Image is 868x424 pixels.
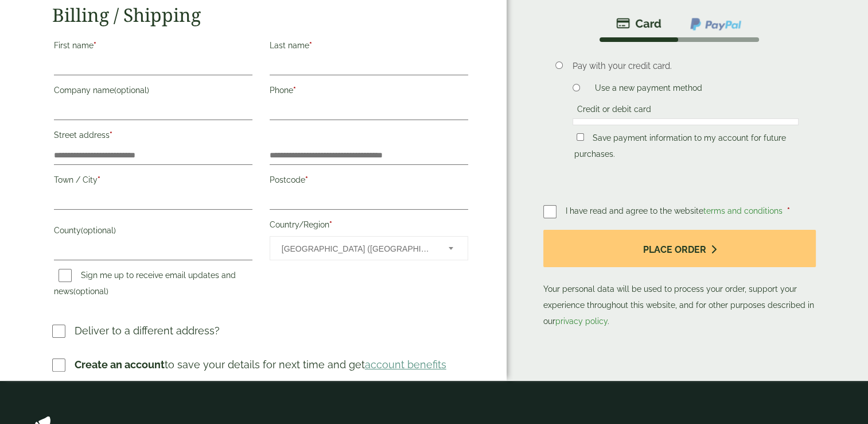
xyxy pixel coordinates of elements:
[270,217,468,236] label: Country/Region
[59,269,72,282] input: Sign me up to receive email updates and news(optional)
[555,317,608,326] a: privacy policy
[75,357,446,372] p: to save your details for next time and get
[309,41,312,50] abbr: required
[54,37,252,57] label: First name
[54,172,252,191] label: Town / City
[270,236,468,260] span: Country/Region
[573,60,798,72] p: Pay with your credit card.
[75,323,220,338] p: Deliver to a different address?
[270,172,468,191] label: Postcode
[282,237,433,261] span: United Kingdom (UK)
[54,271,236,299] label: Sign me up to receive email updates and news
[305,175,308,184] abbr: required
[787,206,790,215] abbr: required
[114,86,149,95] span: (optional)
[73,287,108,296] span: (optional)
[270,82,468,102] label: Phone
[689,17,742,32] img: ppcp-gateway.png
[75,359,165,371] strong: Create an account
[543,230,816,267] button: Place order
[616,17,661,30] img: stripe.png
[110,130,112,140] abbr: required
[543,230,816,329] p: Your personal data will be used to process your order, support your experience throughout this we...
[703,206,783,215] a: terms and conditions
[54,222,252,242] label: County
[54,127,252,147] label: Street address
[270,37,468,57] label: Last name
[94,41,96,50] abbr: required
[574,133,786,162] label: Save payment information to my account for future purchases.
[365,359,446,371] a: account benefits
[81,226,116,235] span: (optional)
[293,86,296,95] abbr: required
[98,175,100,184] abbr: required
[329,220,332,229] abbr: required
[54,82,252,102] label: Company name
[52,4,470,26] h2: Billing / Shipping
[566,206,785,215] span: I have read and agree to the website
[590,83,707,96] label: Use a new payment method
[573,105,656,117] label: Credit or debit card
